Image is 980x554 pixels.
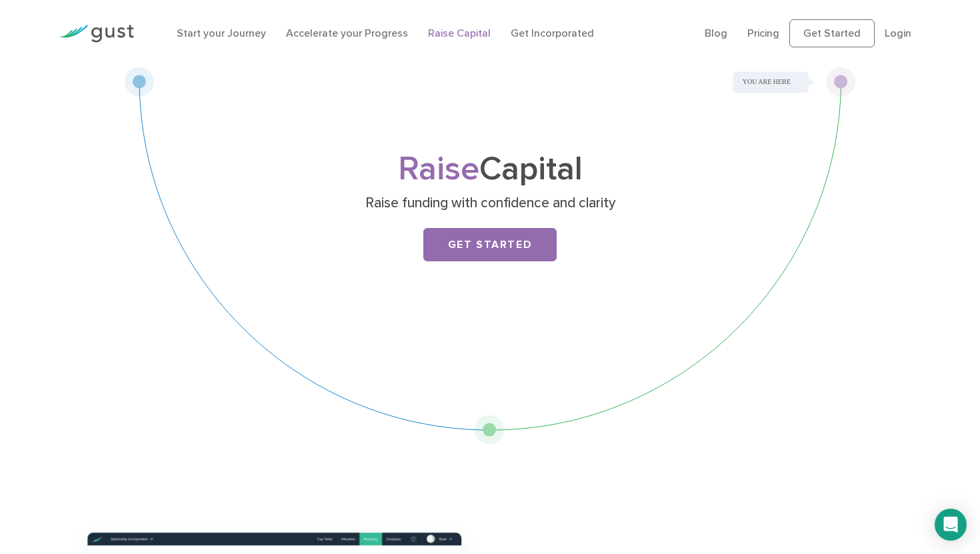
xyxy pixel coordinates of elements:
[935,509,967,541] div: Open Intercom Messenger
[428,27,491,39] a: Raise Capital
[177,27,266,39] a: Start your Journey
[747,27,779,39] a: Pricing
[398,149,479,189] span: Raise
[423,228,557,261] a: Get Started
[705,27,727,39] a: Blog
[789,19,875,47] a: Get Started
[885,27,911,39] a: Login
[286,27,408,39] a: Accelerate your Progress
[511,27,594,39] a: Get Incorporated
[232,194,749,213] p: Raise funding with confidence and clarity
[59,25,134,43] img: Gust Logo
[227,154,753,185] h1: Capital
